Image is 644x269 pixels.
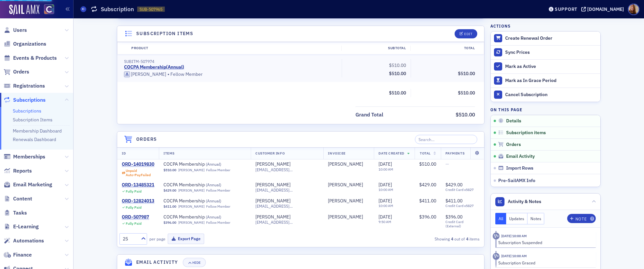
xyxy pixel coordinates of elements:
[419,182,436,188] span: $429.00
[506,213,527,224] button: Updates
[506,165,533,171] span: Import Rows
[445,204,480,208] span: Credit Card x5827
[328,198,363,204] a: [PERSON_NAME]
[378,187,393,192] time: 10:00 AM
[167,71,169,78] span: •
[505,35,597,41] div: Create Renewal Order
[501,254,527,258] time: 9/8/2025 10:00 AM
[567,214,596,223] button: Note
[255,161,290,167] div: [PERSON_NAME]
[4,82,45,90] a: Registrations
[13,167,32,175] span: Reports
[9,5,39,15] img: SailAMX
[378,161,392,167] span: [DATE]
[506,142,521,148] span: Orders
[4,153,45,160] a: Memberships
[13,68,29,75] span: Orders
[206,214,221,219] span: ( Annual )
[378,219,391,224] time: 9:50 AM
[13,128,62,134] a: Membership Dashboard
[13,195,32,202] span: Content
[163,198,246,204] a: COCPA Membership (Annual)
[491,73,600,88] button: Mark as In Grace Period
[378,182,392,188] span: [DATE]
[126,169,151,177] div: Unpaid
[126,221,141,226] div: Fully Paid
[255,188,319,193] span: [EMAIL_ADDRESS][DOMAIN_NAME]
[206,182,221,187] span: ( Annual )
[178,168,204,172] a: [PERSON_NAME]
[4,209,27,217] a: Tasks
[163,220,176,225] span: $396.00
[163,151,175,155] span: Items
[445,161,449,167] span: —
[163,214,246,220] a: COCPA Membership (Annual)
[4,223,39,230] a: E-Learning
[178,220,204,225] a: [PERSON_NAME]
[341,46,410,51] div: Subtotal
[378,203,393,208] time: 10:00 AM
[255,198,290,204] div: [PERSON_NAME]
[163,214,246,220] span: COCPA Membership
[575,217,587,221] div: Note
[491,59,600,73] button: Mark as Active
[498,239,591,245] div: Subscription Suspended
[458,90,475,96] span: $510.00
[13,237,44,244] span: Automations
[140,7,162,12] span: SUB-507965
[149,236,165,242] label: per page
[136,136,157,143] h4: Orders
[124,71,337,78] div: Fellow Member
[136,30,193,37] h4: Subscription items
[628,4,639,15] span: Profile
[163,182,246,188] a: COCPA Membership (Annual)
[328,214,363,220] a: [PERSON_NAME]
[206,220,230,225] div: Fellow Member
[501,234,527,238] time: 9/9/2025 10:00 AM
[419,161,436,167] span: $510.00
[378,151,404,155] span: Date Created
[178,188,204,193] a: [PERSON_NAME]
[13,82,45,90] span: Registrations
[163,198,246,204] span: COCPA Membership
[419,214,436,220] span: $396.00
[13,27,27,34] span: Users
[255,167,319,172] span: [EMAIL_ADDRESS][DOMAIN_NAME]
[122,198,154,204] a: ORD-12824013
[13,96,46,104] span: Subscriptions
[491,88,600,102] button: Cancel Subscription
[378,198,392,204] span: [DATE]
[13,40,46,48] span: Organizations
[464,32,472,36] div: Edit
[505,92,597,98] div: Cancel Subscription
[456,111,475,118] span: $510.00
[555,6,577,12] div: Support
[206,198,221,203] span: ( Annual )
[255,204,319,209] span: [EMAIL_ADDRESS][DOMAIN_NAME]
[389,90,406,96] span: $510.00
[206,168,230,172] div: Fellow Member
[445,214,462,220] span: $396.00
[445,220,480,228] span: Credit Card (External)
[506,130,546,136] span: Subscription items
[122,161,154,167] div: ORD-14019830
[328,182,363,188] a: [PERSON_NAME]
[13,54,57,62] span: Events & Products
[4,181,52,188] a: Email Marketing
[131,72,166,77] div: [PERSON_NAME]
[4,54,57,62] a: Events & Products
[4,237,44,244] a: Automations
[255,151,285,155] span: Customer Info
[255,214,290,220] a: [PERSON_NAME]
[136,259,178,266] h4: Email Activity
[44,4,54,14] img: SailAMX
[183,258,206,267] button: Hide
[587,6,624,12] div: [DOMAIN_NAME]
[13,117,53,123] a: Subscription Items
[458,71,475,76] span: $510.00
[122,182,154,188] a: ORD-13485321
